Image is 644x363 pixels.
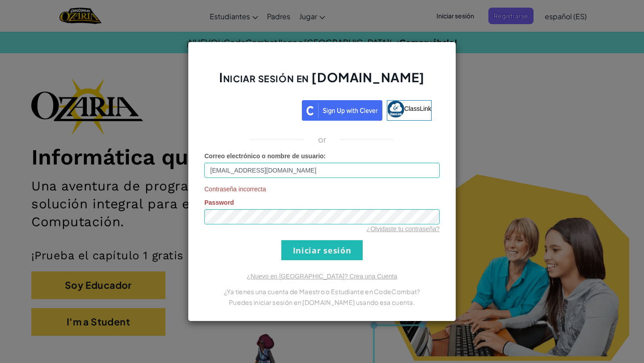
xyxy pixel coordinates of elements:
[204,185,440,194] span: Contraseña incorrecta
[204,286,440,297] p: ¿Ya tienes una cuenta de Maestro o Estudiante en CodeCombat?
[204,199,234,206] span: Password
[208,99,302,119] iframe: Botón de Acceder con Google
[204,152,324,160] span: Correo electrónico o nombre de usuario
[367,225,440,232] a: ¿Olvidaste tu contraseña?
[302,100,382,121] img: clever_sso_button@2x.png
[247,273,397,280] a: ¿Nuevo en [GEOGRAPHIC_DATA]? Crea una Cuenta
[281,240,363,260] input: Iniciar sesión
[204,152,326,160] label: :
[387,101,404,118] img: classlink-logo-small.png
[318,134,326,145] p: or
[204,69,440,95] h2: Iniciar sesión en [DOMAIN_NAME]
[404,105,432,112] span: ClassLink
[204,297,440,308] p: Puedes iniciar sesión en [DOMAIN_NAME] usando esa cuenta.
